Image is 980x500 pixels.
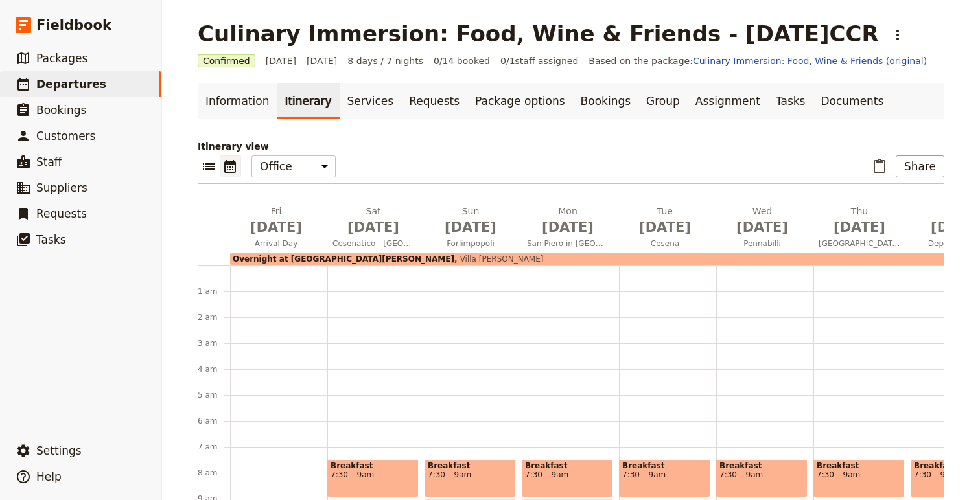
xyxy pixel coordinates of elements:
[896,155,944,177] button: Share
[198,21,879,47] h1: Culinary Immersion: Food, Wine & Friends - [DATE]CCR
[527,218,609,237] span: [DATE]
[638,83,688,119] a: Group
[198,416,230,426] div: 6 am
[719,461,804,470] span: Breakfast
[817,461,902,470] span: Breakfast
[230,238,322,249] span: Arrival Day
[340,83,402,119] a: Services
[619,238,711,249] span: Cesena
[198,83,277,119] a: Information
[230,205,327,253] button: Fri [DATE]Arrival Day
[887,24,909,46] button: Actions
[347,54,423,67] span: 8 days / 7 nights
[36,470,62,483] span: Help
[819,205,900,237] h2: Thu
[36,104,86,117] span: Bookings
[327,205,425,253] button: Sat [DATE]Cesenatico - [GEOGRAPHIC_DATA]
[716,238,808,249] span: Pennabilli
[688,83,768,119] a: Assignment
[430,218,511,237] span: [DATE]
[573,83,638,119] a: Bookings
[869,155,891,177] button: Paste itinerary item
[220,155,241,177] button: Calendar view
[721,205,803,237] h2: Wed
[430,205,511,237] h2: Sun
[425,238,517,249] span: Forlimpopoli
[813,83,891,119] a: Documents
[500,54,578,67] span: 0 / 1 staff assigned
[527,205,609,237] h2: Mon
[36,233,66,246] span: Tasks
[36,78,106,91] span: Departures
[198,364,230,374] div: 4 am
[716,205,813,253] button: Wed [DATE]Pennabilli
[36,181,87,194] span: Suppliers
[768,83,813,119] a: Tasks
[525,470,610,479] span: 7:30 – 9am
[36,155,62,168] span: Staff
[332,218,414,237] span: [DATE]
[198,312,230,323] div: 2 am
[525,461,610,470] span: Breakfast
[233,255,454,264] span: Overnight at [GEOGRAPHIC_DATA][PERSON_NAME]
[716,459,808,497] div: Breakfast7:30 – 9am
[36,207,87,220] span: Requests
[622,470,707,479] span: 7:30 – 9am
[434,54,490,67] span: 0/14 booked
[235,205,317,237] h2: Fri
[36,16,111,35] span: Fieldbook
[817,470,902,479] span: 7:30 – 9am
[198,54,255,67] span: Confirmed
[721,218,803,237] span: [DATE]
[277,83,339,119] a: Itinerary
[813,459,905,497] div: Breakfast7:30 – 9am
[401,83,467,119] a: Requests
[198,442,230,452] div: 7 am
[619,205,716,253] button: Tue [DATE]Cesena
[522,459,613,497] div: Breakfast7:30 – 9am
[36,52,87,65] span: Packages
[428,470,513,479] span: 7:30 – 9am
[622,461,707,470] span: Breakfast
[327,459,419,497] div: Breakfast7:30 – 9am
[619,459,710,497] div: Breakfast7:30 – 9am
[266,54,338,67] span: [DATE] – [DATE]
[198,468,230,478] div: 8 am
[719,470,804,479] span: 7:30 – 9am
[198,390,230,400] div: 5 am
[331,461,415,470] span: Breakfast
[331,470,415,479] span: 7:30 – 9am
[425,459,516,497] div: Breakfast7:30 – 9am
[624,205,706,237] h2: Tue
[819,218,900,237] span: [DATE]
[198,338,230,348] div: 3 am
[36,444,82,457] span: Settings
[522,238,614,249] span: San Piero in [GEOGRAPHIC_DATA]
[624,218,706,237] span: [DATE]
[198,140,944,153] p: Itinerary view
[327,238,419,249] span: Cesenatico - [GEOGRAPHIC_DATA]
[198,155,220,177] button: List view
[693,56,927,66] a: Culinary Immersion: Food, Wine & Friends (original)
[813,205,911,253] button: Thu [DATE][GEOGRAPHIC_DATA]
[36,130,95,142] span: Customers
[235,218,317,237] span: [DATE]
[428,461,513,470] span: Breakfast
[522,205,619,253] button: Mon [DATE]San Piero in [GEOGRAPHIC_DATA]
[198,286,230,297] div: 1 am
[425,205,522,253] button: Sun [DATE]Forlimpopoli
[454,255,544,264] span: Villa [PERSON_NAME]
[467,83,572,119] a: Package options
[332,205,414,237] h2: Sat
[813,238,905,249] span: [GEOGRAPHIC_DATA]
[589,54,927,67] span: Based on the package:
